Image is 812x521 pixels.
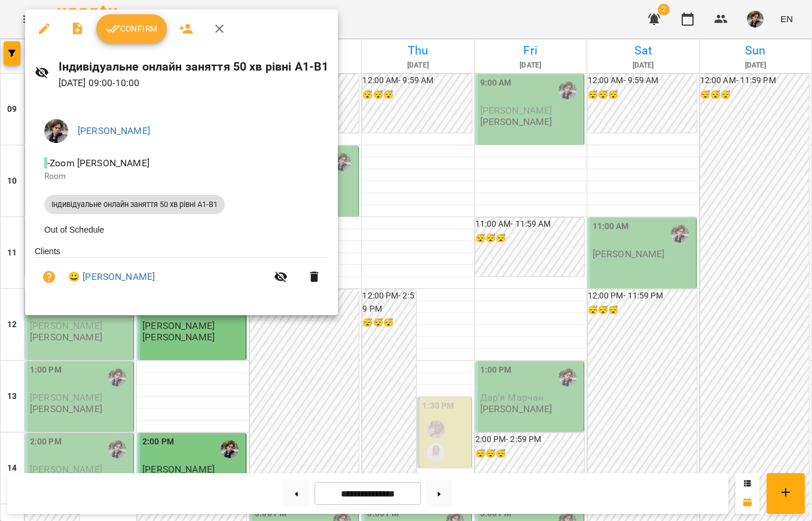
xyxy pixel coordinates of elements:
h6: Індивідуальне онлайн заняття 50 хв рівні А1-В1 [59,57,329,76]
ul: Clients [35,245,328,301]
button: Confirm [96,14,167,43]
a: [PERSON_NAME] [78,125,150,136]
p: [DATE] 09:00 - 10:00 [59,76,329,90]
li: Out of Schedule [35,219,328,240]
a: 😀 [PERSON_NAME] [68,270,155,284]
p: Room [44,170,319,182]
span: Індивідуальне онлайн заняття 50 хв рівні А1-В1 [44,199,225,210]
span: - Zoom [PERSON_NAME] [44,157,152,169]
span: Confirm [106,22,157,36]
button: Unpaid. Bill the attendance? [35,263,63,291]
img: 3324ceff06b5eb3c0dd68960b867f42f.jpeg [44,119,68,143]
